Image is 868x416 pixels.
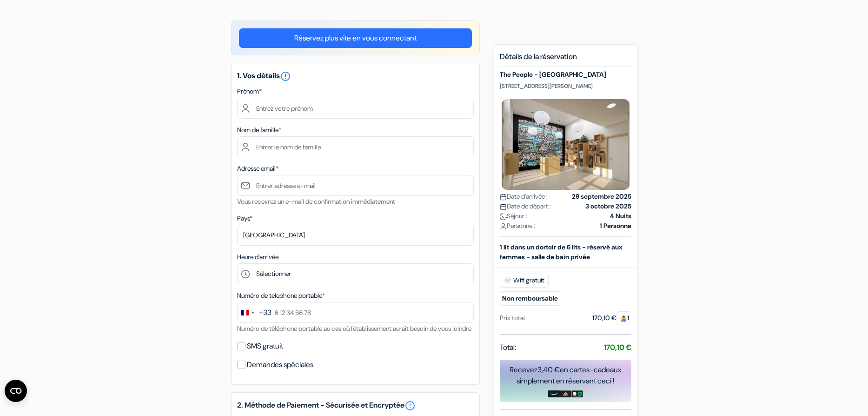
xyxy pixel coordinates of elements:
[500,194,507,201] img: calendar.svg
[500,364,631,387] div: Recevez en cartes-cadeaux simplement en réservant ceci !
[237,291,325,301] label: Numéro de telephone portable
[500,82,631,90] p: [STREET_ADDRESS][PERSON_NAME]
[500,342,516,353] span: Total:
[560,390,571,398] img: adidas-card.png
[500,221,535,231] span: Personne :
[592,313,631,323] div: 170,10 €
[247,358,313,371] label: Demandes spéciales
[604,342,631,352] strong: 170,10 €
[500,211,527,221] span: Séjour :
[500,201,551,211] span: Date de départ :
[600,221,631,231] strong: 1 Personne
[571,390,583,398] img: uber-uber-eats-card.png
[237,197,395,206] small: Vous recevrez un e-mail de confirmation immédiatement
[537,365,560,375] span: 3,40 €
[237,214,252,223] label: Pays
[500,192,548,201] span: Date d'arrivée :
[237,125,281,135] label: Nom de famille
[237,136,474,157] input: Entrer le nom de famille
[500,243,623,261] b: 1 lit dans un dortoir de 6 lits - réservé aux femmes - salle de bain privée
[500,52,631,67] h5: Détails de la réservation
[237,175,474,196] input: Entrer adresse e-mail
[237,252,278,262] label: Heure d'arrivée
[500,203,507,210] img: calendar.svg
[548,390,560,398] img: amazon-card-no-text.png
[247,340,283,353] label: SMS gratuit
[280,71,291,82] i: error_outline
[500,213,507,220] img: moon.svg
[500,274,549,288] span: Wifi gratuit
[5,380,27,402] button: Ouvrir le widget CMP
[237,71,474,82] h5: 1. Vos détails
[280,71,291,81] a: error_outline
[237,400,474,411] h5: 2. Méthode de Paiement - Sécurisée et Encryptée
[500,223,507,230] img: user_icon.svg
[259,307,272,318] div: +33
[237,164,278,174] label: Adresse email
[237,98,474,119] input: Entrez votre prénom
[404,400,416,411] a: error_outline
[620,315,627,322] img: guest.svg
[610,211,631,221] strong: 4 Nuits
[237,302,474,323] input: 6 12 34 56 78
[504,277,511,284] img: free_wifi.svg
[500,71,631,79] h5: The People - [GEOGRAPHIC_DATA]
[237,87,262,96] label: Prénom
[500,291,560,306] small: Non remboursable
[585,201,631,211] strong: 3 octobre 2025
[239,28,472,48] a: Réservez plus vite en vous connectant
[572,192,631,201] strong: 29 septembre 2025
[500,313,528,323] div: Prix total :
[237,324,471,333] small: Numéro de téléphone portable au cas où l'établissement aurait besoin de vous joindre
[238,302,272,322] button: Change country, selected France (+33)
[616,311,631,324] span: 1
